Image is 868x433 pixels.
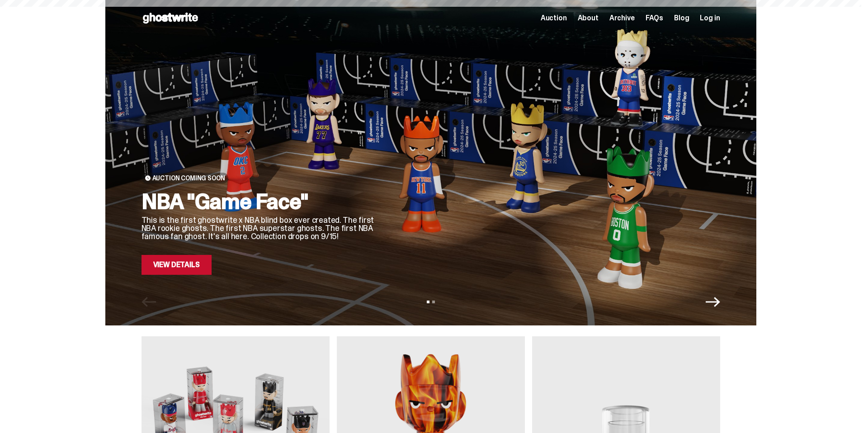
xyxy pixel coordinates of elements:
button: Next [706,295,720,309]
a: Log in [700,14,720,22]
a: View Details [142,255,212,275]
h2: NBA "Game Face" [142,191,377,212]
a: Archive [609,14,635,22]
button: View slide 2 [432,301,435,303]
a: FAQs [646,14,663,22]
span: Auction Coming Soon [152,174,225,182]
a: About [578,14,599,22]
p: This is the first ghostwrite x NBA blind box ever created. The first NBA rookie ghosts. The first... [142,216,377,240]
a: Blog [674,14,689,22]
a: Auction [541,14,567,22]
button: View slide 1 [427,301,429,303]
